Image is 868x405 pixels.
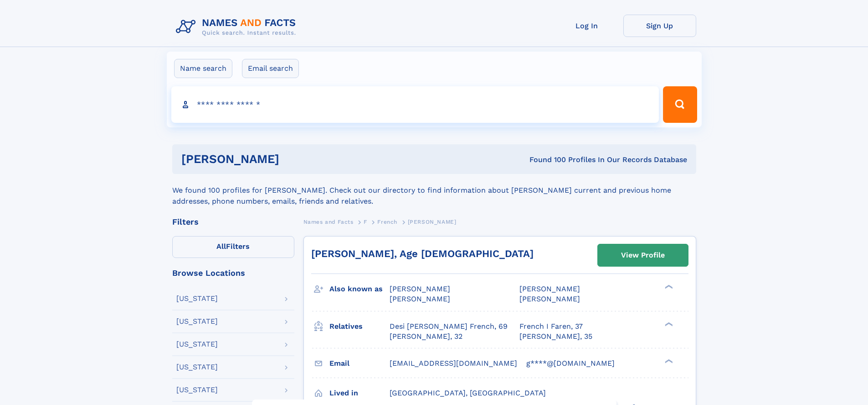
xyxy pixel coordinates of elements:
[519,321,583,331] a: French I Faren, 37
[519,331,592,342] a: [PERSON_NAME], 35
[176,386,218,394] div: [US_STATE]
[519,284,580,293] span: [PERSON_NAME]
[172,236,294,258] label: Filters
[172,218,294,226] div: Filters
[408,219,457,225] span: [PERSON_NAME]
[390,389,546,397] span: [GEOGRAPHIC_DATA], [GEOGRAPHIC_DATA]
[329,319,390,334] h3: Relatives
[364,219,367,225] span: F
[174,59,232,78] label: Name search
[329,385,390,401] h3: Lived in
[216,242,226,251] span: All
[519,295,580,303] span: [PERSON_NAME]
[171,86,659,123] input: search input
[176,341,218,348] div: [US_STATE]
[364,216,367,227] a: F
[176,363,218,371] div: [US_STATE]
[329,281,390,297] h3: Also known as
[663,284,673,290] div: ❯
[404,155,687,165] div: Found 100 Profiles In Our Records Database
[663,321,673,327] div: ❯
[176,295,218,302] div: [US_STATE]
[181,153,405,165] h1: [PERSON_NAME]
[550,15,623,37] a: Log In
[390,359,517,368] span: [EMAIL_ADDRESS][DOMAIN_NAME]
[390,321,508,331] a: Desi [PERSON_NAME] French, 69
[621,245,665,266] div: View Profile
[172,269,294,277] div: Browse Locations
[663,86,697,123] button: Search Button
[663,358,673,364] div: ❯
[390,295,450,303] span: [PERSON_NAME]
[390,331,462,342] a: [PERSON_NAME], 32
[377,219,397,225] span: French
[311,248,534,259] a: [PERSON_NAME], Age [DEMOGRAPHIC_DATA]
[598,244,688,266] a: View Profile
[176,318,218,325] div: [US_STATE]
[390,284,450,293] span: [PERSON_NAME]
[623,15,696,37] a: Sign Up
[172,174,696,207] div: We found 100 profiles for [PERSON_NAME]. Check out our directory to find information about [PERSO...
[303,216,354,227] a: Names and Facts
[242,59,299,78] label: Email search
[377,216,397,227] a: French
[172,15,303,39] img: Logo Names and Facts
[329,356,390,371] h3: Email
